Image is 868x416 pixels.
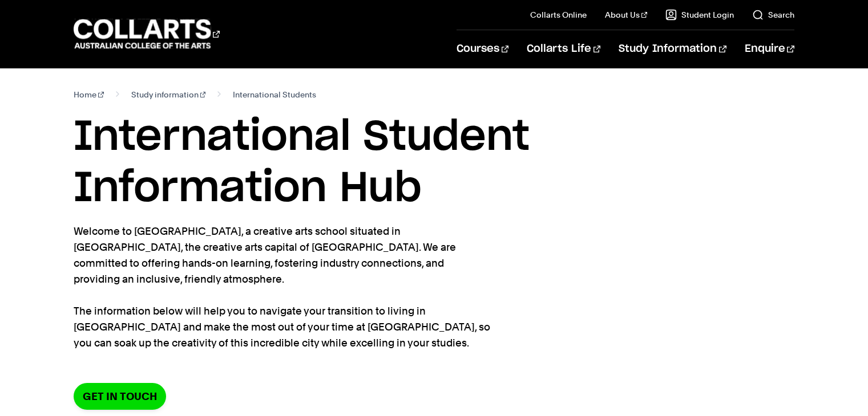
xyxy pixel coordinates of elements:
a: Student Login [665,9,734,21]
div: Go to homepage [74,18,220,50]
h1: International Student Information Hub [74,112,794,214]
a: Study information [131,87,206,103]
a: Collarts Online [530,9,587,21]
a: Collarts Life [527,30,600,68]
a: About Us [605,9,647,21]
a: Enquire [745,30,794,68]
a: Courses [457,30,508,68]
a: Get in Touch [74,383,166,410]
span: International Students [233,87,316,103]
a: Search [752,9,794,21]
p: Welcome to [GEOGRAPHIC_DATA], a creative arts school situated in [GEOGRAPHIC_DATA], the creative ... [74,223,490,351]
a: Home [74,87,104,103]
a: Study Information [619,30,726,68]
